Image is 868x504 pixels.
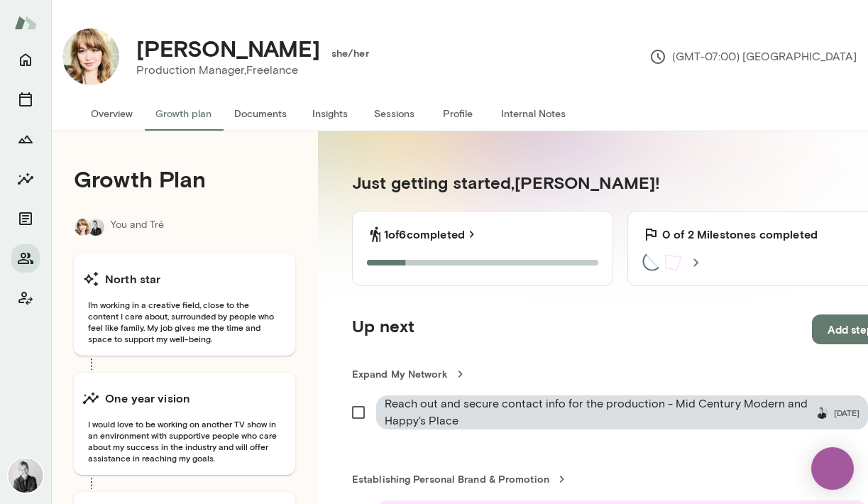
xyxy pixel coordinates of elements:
[14,9,37,36] img: Mento
[649,48,857,65] p: (GMT-07:00) [GEOGRAPHIC_DATA]
[11,85,40,114] button: Sessions
[82,299,287,344] span: I’m working in a creative field, close to the content I care about, surrounded by people who feel...
[11,204,40,233] button: Documents
[376,395,868,429] div: Reach out and secure contact info for the production - Mid Century Modern and Happy's PlaceTré Wr...
[11,244,40,273] button: Members
[385,395,810,429] span: Reach out and secure contact info for the production - Mid Century Modern and Happy's Place
[384,226,479,243] a: 1of6completed
[79,97,144,131] button: Overview
[426,97,490,131] button: Profile
[834,407,859,418] span: [DATE]
[74,165,295,192] h4: Growth Plan
[62,28,119,85] img: Ellie Stills
[75,219,92,236] img: Ellie Stills
[352,314,414,344] h5: Up next
[11,284,40,312] button: Client app
[362,97,426,131] button: Sessions
[74,253,295,356] button: North starI’m working in a creative field, close to the content I care about, surrounded by peopl...
[815,406,828,419] img: Tré Wright
[136,62,358,79] p: Production Manager, Freelance
[105,390,190,407] h6: One year vision
[144,97,223,131] button: Growth plan
[82,418,287,464] span: I would love to be working on another TV show in an environment with supportive people who care a...
[105,270,161,287] h6: North star
[136,35,320,62] h4: [PERSON_NAME]
[223,97,298,131] button: Documents
[331,46,369,60] h6: she/her
[11,125,40,153] button: Growth Plan
[11,165,40,193] button: Insights
[111,218,164,236] p: You and Tré
[11,45,40,74] button: Home
[662,226,818,243] h6: 0 of 2 Milestones completed
[87,219,104,236] img: Tré Wright
[74,373,295,475] button: One year visionI would love to be working on another TV show in an environment with supportive pe...
[9,459,43,493] img: Tré Wright
[490,97,577,131] button: Internal Notes
[298,97,362,131] button: Insights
